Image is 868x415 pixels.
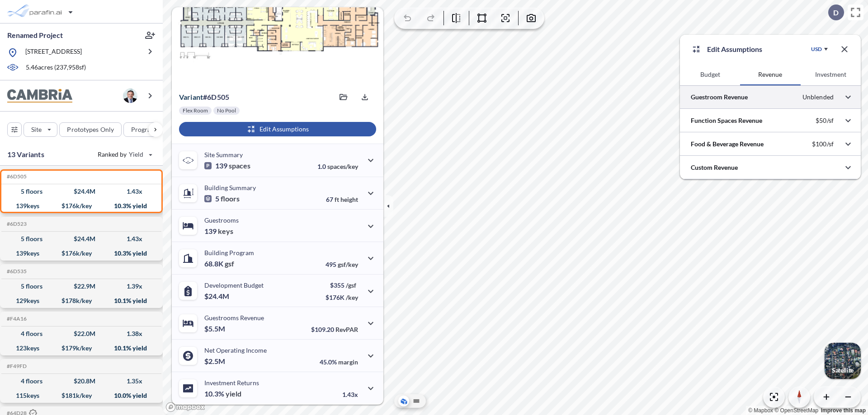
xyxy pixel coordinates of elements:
p: 67 [326,196,358,203]
p: 45.0% [320,358,358,366]
p: Guestrooms Revenue [204,314,264,322]
span: gsf/key [338,261,358,268]
a: OpenStreetMap [774,407,818,414]
p: $109.20 [311,326,358,333]
h5: Click to copy the code [5,316,27,322]
p: Food & Beverage Revenue [691,140,764,149]
span: Variant [179,93,203,101]
button: Budget [680,64,740,85]
p: [STREET_ADDRESS] [25,47,82,58]
p: Investment Returns [204,379,259,387]
span: keys [218,227,233,236]
p: Edit Assumptions [707,44,762,55]
h5: Click to copy the code [5,363,27,369]
span: margin [338,358,358,366]
button: Edit Assumptions [179,122,376,136]
p: 10.3% [204,389,241,398]
button: Prototypes Only [59,122,122,137]
span: spaces/key [327,163,358,170]
button: Site Plan [411,396,422,406]
img: Switcher Image [825,343,861,379]
p: 5 [204,194,240,203]
span: gsf [225,259,234,268]
p: Guestrooms [204,216,239,224]
a: Mapbox homepage [165,402,205,412]
button: Program [123,122,172,137]
p: Prototypes Only [67,125,114,134]
p: 68.8K [204,259,234,268]
p: 139 [204,227,233,236]
p: Program [131,125,156,134]
p: $2.5M [204,357,226,366]
p: Building Program [204,249,254,256]
h5: Click to copy the code [5,173,27,180]
span: RevPAR [335,326,358,333]
span: /key [346,294,358,301]
button: Ranked by Yield [90,147,158,162]
a: Mapbox [748,407,773,414]
p: Site Summary [204,151,243,159]
button: Site [24,122,57,137]
p: $24.4M [204,292,231,301]
a: Improve this map [821,407,866,414]
p: 13 Variants [7,149,44,160]
p: Site [31,125,42,134]
p: No Pool [217,107,236,114]
span: floors [221,194,240,203]
p: $100/sf [812,140,834,148]
span: ft [335,196,339,203]
p: Net Operating Income [204,346,267,354]
p: $50/sf [816,117,834,125]
p: $355 [325,281,358,289]
p: Satellite [832,367,854,374]
p: $176K [325,294,358,301]
p: 5.46 acres ( 237,958 sf) [26,63,86,73]
button: Aerial View [398,396,409,406]
span: yield [226,389,241,398]
p: Custom Revenue [691,163,738,172]
p: D [833,9,839,17]
p: 139 [204,161,250,170]
p: Building Summary [204,184,256,191]
h5: Click to copy the code [5,221,27,227]
div: USD [811,46,822,53]
span: /gsf [346,281,356,289]
p: 1.0 [317,163,358,170]
p: Flex Room [183,107,208,114]
img: user logo [123,89,137,103]
h5: Click to copy the code [5,268,27,275]
span: spaces [229,161,250,170]
p: 1.43x [342,391,358,398]
p: # 6d505 [179,93,229,102]
button: Switcher ImageSatellite [825,343,861,379]
span: height [340,196,358,203]
p: Development Budget [204,281,264,289]
p: Function Spaces Revenue [691,116,762,125]
img: BrandImage [7,89,72,103]
p: $5.5M [204,324,226,333]
button: Investment [801,64,861,85]
p: 495 [325,261,358,268]
button: Revenue [740,64,800,85]
p: Renamed Project [7,30,63,40]
span: Yield [129,150,144,159]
